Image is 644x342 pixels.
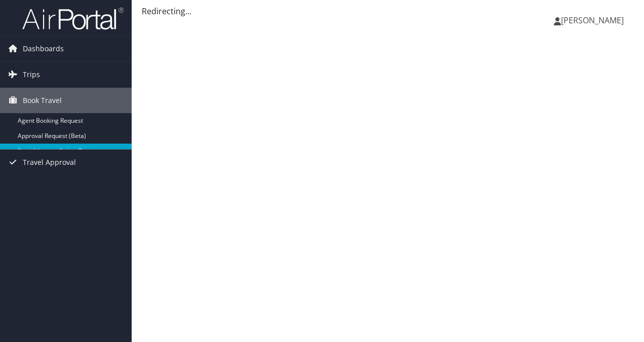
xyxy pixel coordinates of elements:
[23,36,64,61] span: Dashboards
[142,5,634,17] div: Redirecting...
[561,15,624,26] span: [PERSON_NAME]
[554,5,634,36] a: [PERSON_NAME]
[22,7,124,30] img: airportal-logo.png
[23,62,40,87] span: Trips
[23,88,62,113] span: Book Travel
[23,150,76,175] span: Travel Approval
